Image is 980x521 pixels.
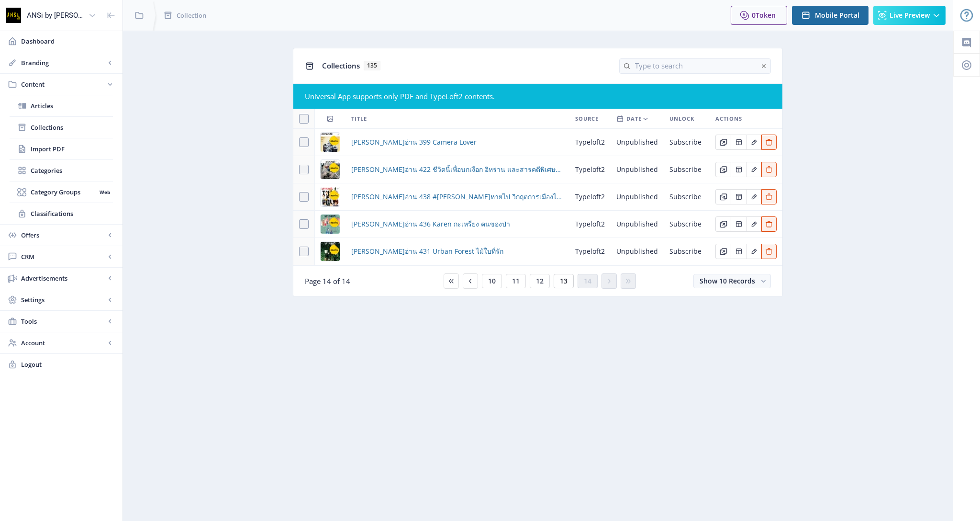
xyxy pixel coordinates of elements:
[756,11,776,20] span: Token
[31,187,96,197] span: Category Groups
[21,317,105,326] span: Tools
[715,219,731,228] a: Edit page
[575,113,599,125] span: Source
[351,113,367,125] span: Title
[482,274,502,288] button: 10
[321,187,340,206] img: cover.jpg
[746,246,761,255] a: Edit page
[746,219,761,228] a: Edit page
[530,274,550,288] button: 12
[700,276,755,285] span: Show 10 Records
[10,160,113,181] a: Categories
[584,277,591,285] span: 14
[10,203,113,224] a: Classifications
[731,246,746,255] a: Edit page
[890,11,930,19] span: Live Preview
[715,137,731,146] a: Edit page
[792,6,869,25] button: Mobile Portal
[31,123,113,132] span: Collections
[21,273,105,283] span: Advertisements
[351,218,510,230] a: [PERSON_NAME]อ่าน 436 Karen กะเหรี่ยง คนของป่า
[351,246,503,257] a: [PERSON_NAME]อ่าน 431 Urban Forest ไม้ใบที่รัก
[611,156,664,183] td: Unpublished
[31,144,113,154] span: Import PDF
[293,48,783,297] app-collection-view: Collections
[746,164,761,173] a: Edit page
[611,238,664,265] td: Unpublished
[761,192,777,201] a: Edit page
[554,274,574,288] button: 13
[569,156,611,183] td: typeloft2
[664,156,710,183] td: Subscribe
[351,191,564,203] a: [PERSON_NAME]อ่าน 438 #[PERSON_NAME]หายไป วิกฤตการเมืองไทย [DATE]-[DATE]
[21,230,105,240] span: Offers
[731,164,746,173] a: Edit page
[321,215,340,234] img: cover.jpg
[321,160,340,179] img: cover.jpg
[731,137,746,146] a: Edit page
[6,8,21,23] img: properties.app_icon.png
[21,295,105,305] span: Settings
[873,6,946,25] button: Live Preview
[351,164,564,175] a: [PERSON_NAME]อ่าน 422 ชีวิตนี้เพื่อนกเงือก อิหร่าน และสารคดีพิเศษหลากเรื่องราว
[761,246,777,255] a: Edit page
[177,11,206,20] span: Collection
[619,58,771,74] input: Type to search
[27,5,85,26] div: ANSi by [PERSON_NAME]
[10,138,113,159] a: Import PDF
[715,164,731,173] a: Edit page
[693,274,771,288] button: Show 10 Records
[21,252,105,261] span: CRM
[321,242,340,261] img: cover.jpg
[761,164,777,173] a: Edit page
[746,192,761,201] a: Edit page
[611,129,664,156] td: Unpublished
[626,113,642,125] span: Date
[761,219,777,228] a: Edit page
[669,113,694,125] span: Unlock
[664,129,710,156] td: Subscribe
[351,136,477,148] a: [PERSON_NAME]อ่าน 399 Camera Lover
[96,187,113,197] nb-badge: Web
[731,219,746,228] a: Edit page
[305,276,350,286] span: Page 14 of 14
[611,211,664,238] td: Unpublished
[10,95,113,116] a: Articles
[815,11,859,19] span: Mobile Portal
[761,137,777,146] a: Edit page
[322,61,360,70] span: Collections
[569,238,611,265] td: typeloft2
[31,209,113,218] span: Classifications
[10,117,113,138] a: Collections
[715,113,742,125] span: Actions
[569,183,611,211] td: typeloft2
[715,192,731,201] a: Edit page
[578,274,598,288] button: 14
[21,58,105,68] span: Branding
[611,183,664,211] td: Unpublished
[31,101,113,111] span: Articles
[364,61,380,70] span: 135
[664,238,710,265] td: Subscribe
[21,360,115,369] span: Logout
[536,277,544,285] span: 12
[731,6,787,25] button: 0Token
[664,211,710,238] td: Subscribe
[31,166,113,175] span: Categories
[664,183,710,211] td: Subscribe
[21,79,105,89] span: Content
[731,192,746,201] a: Edit page
[21,36,115,46] span: Dashboard
[746,137,761,146] a: Edit page
[560,277,568,285] span: 13
[10,181,113,203] a: Category GroupsWeb
[488,277,496,285] span: 10
[321,133,340,152] img: cover.jpg
[506,274,526,288] button: 11
[512,277,520,285] span: 11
